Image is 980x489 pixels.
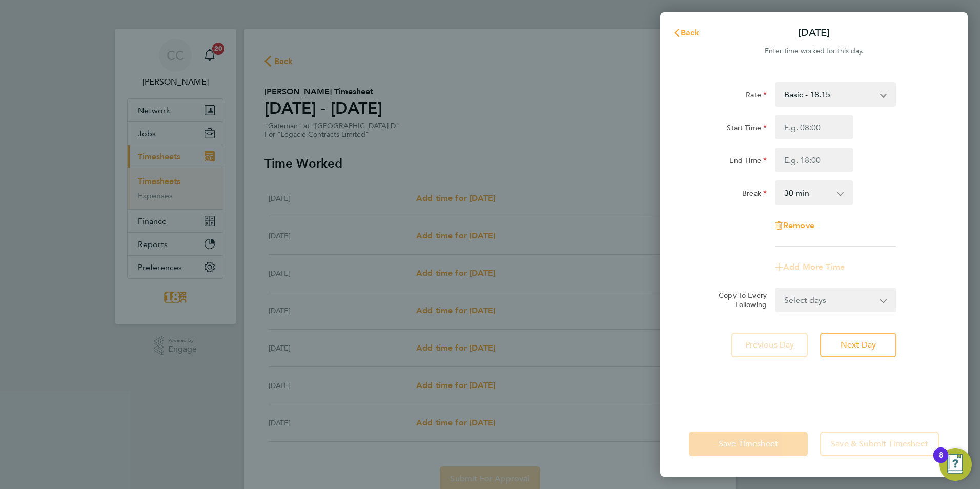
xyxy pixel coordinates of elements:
input: E.g. 08:00 [775,115,853,139]
button: Open Resource Center, 8 new notifications [939,448,972,481]
label: End Time [729,156,767,168]
button: Back [662,23,710,43]
span: Next Day [841,340,876,350]
span: Remove [783,220,814,230]
button: Remove [775,221,814,230]
label: Break [742,189,767,201]
div: 8 [938,455,943,468]
button: Next Day [820,333,896,357]
p: [DATE] [798,26,830,40]
label: Rate [746,90,767,103]
label: Copy To Every Following [710,291,767,309]
span: Back [681,28,700,37]
div: Enter time worked for this day. [660,45,968,57]
input: E.g. 18:00 [775,148,853,172]
label: Start Time [727,123,767,135]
